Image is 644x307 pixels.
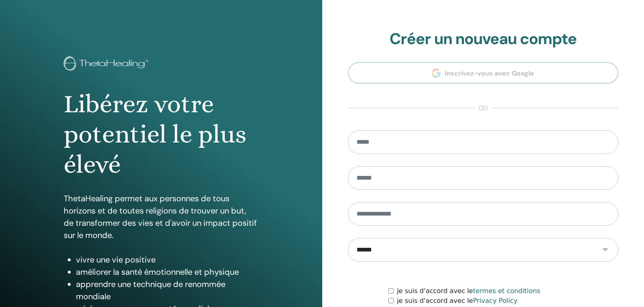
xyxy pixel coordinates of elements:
[76,278,258,303] li: apprendre une technique de renommée mondiale
[64,192,258,241] p: ThetaHealing permet aux personnes de tous horizons et de toutes religions de trouver un but, de t...
[397,286,540,296] label: je suis d'accord avec le
[397,296,517,306] label: je suis d'accord avec le
[475,103,492,113] span: ou
[348,30,619,49] h2: Créer un nouveau compte
[64,89,258,180] h1: Libérez votre potentiel le plus élevé
[473,287,540,295] a: termes et conditions
[473,297,517,305] a: Privacy Policy
[76,266,258,278] li: améliorer la santé émotionnelle et physique
[76,254,258,266] li: vivre une vie positive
